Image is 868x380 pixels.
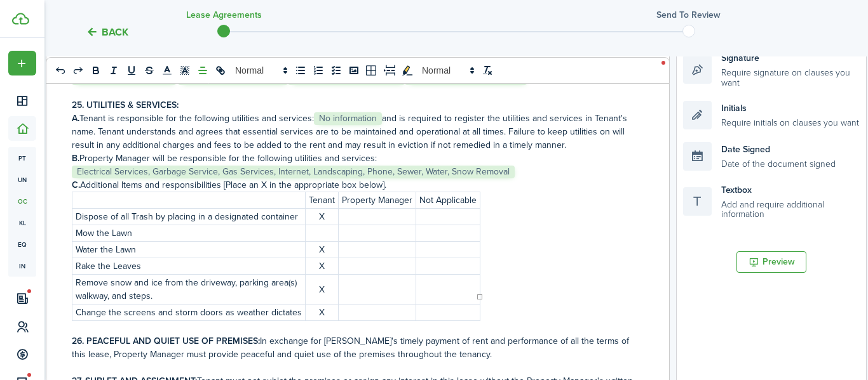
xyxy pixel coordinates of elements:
[212,63,229,78] button: link
[419,193,477,207] p: Not Applicable
[76,306,302,319] p: Change the screens and storm doors as weather dictates
[8,233,36,255] a: eq
[76,259,302,273] p: Rake the Leaves
[309,283,335,296] p: X
[309,210,335,223] p: X
[72,112,634,152] p: Tenant is responsible for the following utilities and services: and is required to register the u...
[381,63,398,78] button: pageBreak
[327,63,345,78] button: list: check
[76,289,302,303] p: walkway, and steps.
[69,63,87,78] button: redo: redo
[309,63,327,78] button: list: ordered
[309,259,335,273] p: X
[87,63,105,78] button: bold
[51,63,69,78] button: undo: undo
[76,276,302,289] p: Remove snow and ice from the driveway, parking area(s)
[72,152,79,165] strong: B.
[656,8,721,22] h3: Send to review
[292,63,309,78] button: list: bullet
[72,178,634,192] p: Additional Items and responsibilities [Place an X in the appropriate box below].
[72,152,634,178] p: Property Manager will be responsible for the following utilities and services:
[8,190,36,212] a: oc
[72,112,79,125] strong: A.
[12,13,29,25] img: TenantCloud
[86,25,128,39] button: Back
[8,169,36,190] a: un
[363,63,381,78] button: table-better
[398,63,416,78] button: toggleMarkYellow: markYellow
[309,193,335,207] p: Tenant
[478,63,496,78] button: clean
[8,51,36,75] button: Open menu
[345,63,363,78] button: image
[8,255,36,277] a: in
[76,226,302,240] p: Mow the Lawn
[309,243,335,256] p: X
[314,112,382,125] span: No information
[72,98,179,112] strong: 25. UTILITIES & SERVICES:
[736,251,806,273] button: Preview
[342,193,412,207] p: Property Manager
[309,306,335,319] p: X
[8,212,36,233] a: kl
[140,63,158,78] button: strike
[72,166,515,178] span: Electrical Services, Garbage Service, Gas Services, Internet, Landscaping, Phone, Sewer, Water, S...
[72,178,80,192] strong: C.
[76,243,302,256] p: Water the Lawn
[123,63,140,78] button: underline
[105,63,123,78] button: italic
[186,8,262,22] h3: Lease Agreements
[72,334,260,348] strong: 26. PEACEFUL AND QUIET USE OF PREMISES:
[8,147,36,169] a: pt
[72,334,634,361] p: In exchange for [PERSON_NAME]'s timely payment of rent and performance of all the terms of this l...
[76,210,302,223] p: Dispose of all Trash by placing in a designated container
